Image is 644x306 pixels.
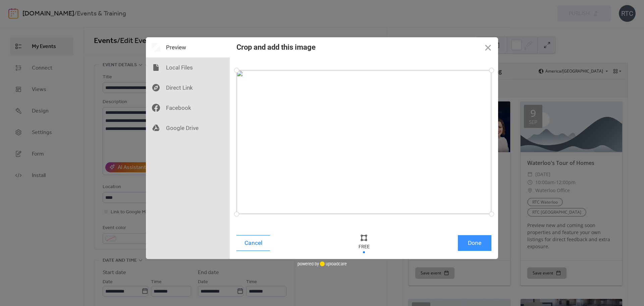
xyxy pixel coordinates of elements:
div: Crop and add this image [236,43,316,51]
div: Facebook [146,98,230,118]
div: Direct Link [146,78,230,98]
button: Cancel [236,235,270,251]
div: Preview [146,37,230,57]
div: powered by [298,259,347,269]
button: Close [478,37,498,57]
div: Google Drive [146,118,230,138]
a: uploadcare [319,261,347,266]
button: Done [458,235,491,251]
div: Local Files [146,57,230,78]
